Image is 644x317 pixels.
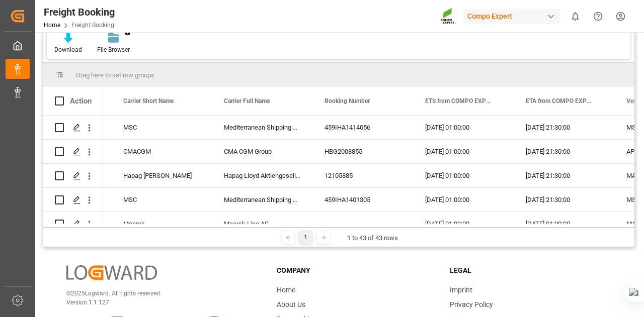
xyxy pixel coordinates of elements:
[111,140,212,163] div: CMACGM
[66,289,252,298] p: © 2025 Logward. All rights reserved.
[325,97,370,104] span: Booking Number
[514,212,614,236] div: [DATE] 01:00:00
[44,5,115,20] div: Freight Booking
[277,286,295,294] a: Home
[66,298,252,307] p: Version 1.1.127
[312,140,413,163] div: HBG2008855
[43,116,103,140] div: Press SPACE to select this row.
[413,164,514,187] div: [DATE] 01:00:00
[587,5,609,28] button: Help Center
[277,300,305,308] a: About Us
[43,140,103,164] div: Press SPACE to select this row.
[514,164,614,187] div: [DATE] 21:30:00
[526,97,593,104] span: ETA from COMPO EXPERT
[299,231,312,244] div: 1
[450,300,493,308] a: Privacy Policy
[43,164,103,188] div: Press SPACE to select this row.
[70,96,92,105] div: Action
[43,212,103,236] div: Press SPACE to select this row.
[450,265,611,276] h3: Legal
[312,188,413,212] div: 459IHA1401305
[224,97,270,104] span: Carrier Full Name
[312,164,413,187] div: 12105885
[76,71,154,79] span: Drag here to set row groups
[212,140,312,163] div: CMA CGM Group
[212,116,312,139] div: Mediterranean Shipping Company
[44,22,60,29] a: Home
[463,9,560,24] div: Compo Expert
[463,7,564,26] button: Compo Expert
[413,188,514,212] div: [DATE] 01:00:00
[413,140,514,163] div: [DATE] 01:00:00
[66,265,157,280] img: Logward Logo
[450,286,472,294] a: Imprint
[212,212,312,236] div: Maersk Line AS
[111,164,212,187] div: Hapag [PERSON_NAME]
[425,97,493,104] span: ETS from COMPO EXPERT
[413,116,514,139] div: [DATE] 01:00:00
[111,188,212,212] div: MSC
[440,8,456,25] img: Screenshot%202023-09-29%20at%2010.02.21.png_1712312052.png
[111,116,212,139] div: MSC
[413,212,514,236] div: [DATE] 01:00:00
[212,164,312,187] div: Hapag Lloyd Aktiengesellschaft
[212,188,312,212] div: Mediterranean Shipping Company
[312,116,413,139] div: 459IHA1414056
[564,5,587,28] button: show 0 new notifications
[514,188,614,212] div: [DATE] 21:30:00
[54,45,82,54] div: Download
[111,212,212,236] div: Maersk
[123,97,174,104] span: Carrier Short Name
[277,265,438,276] h3: Company
[43,188,103,212] div: Press SPACE to select this row.
[347,233,398,243] div: 1 to 43 of 43 rows
[514,116,614,139] div: [DATE] 21:30:00
[514,140,614,163] div: [DATE] 21:30:00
